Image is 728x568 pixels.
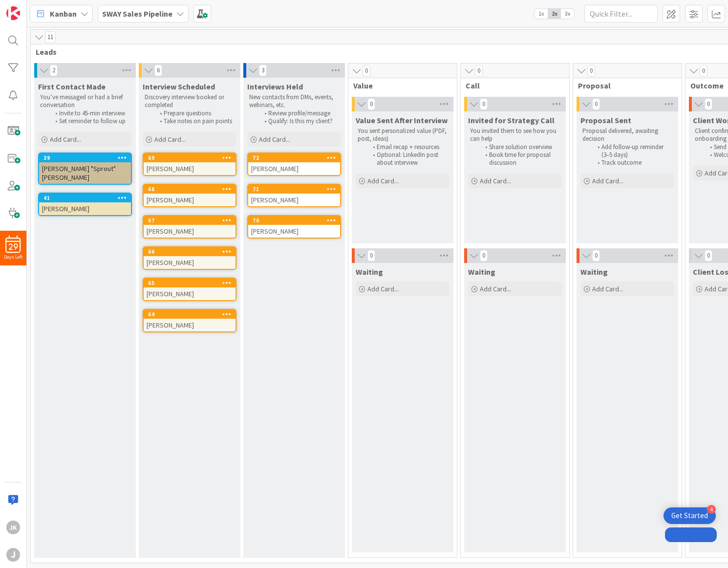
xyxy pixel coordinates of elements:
[664,507,716,524] div: Open Get Started checklist, remaining modules: 4
[144,153,236,175] div: 69[PERSON_NAME]
[144,153,236,162] div: 69
[144,319,236,331] div: [PERSON_NAME]
[144,287,236,300] div: [PERSON_NAME]
[154,135,186,144] span: Add Card...
[353,81,445,90] span: Value
[700,65,707,77] span: 0
[582,127,672,143] p: Proposal delivered, awaiting decision
[38,193,132,216] a: 41[PERSON_NAME]
[148,280,236,286] div: 65
[248,185,340,206] div: 71[PERSON_NAME]
[148,311,236,318] div: 64
[50,135,81,144] span: Add Card...
[367,151,448,167] li: Optional: LinkedIn post about interview
[50,117,130,125] li: Set reminder to follow up
[580,115,631,125] span: Proposal Sent
[6,548,20,562] div: j
[480,284,511,293] span: Add Card...
[466,81,557,90] span: Call
[253,186,340,193] div: 71
[144,279,236,300] div: 65[PERSON_NAME]
[154,117,235,125] li: Take notes on pain points
[39,202,131,215] div: [PERSON_NAME]
[143,309,236,332] a: 64[PERSON_NAME]
[40,93,130,109] p: You’ve messaged or had a brief conversation
[707,505,716,514] div: 4
[248,185,340,194] div: 71
[38,82,106,91] span: First Contact Made
[356,115,448,125] span: Value Sent After Interview
[144,256,236,269] div: [PERSON_NAME]
[143,246,236,270] a: 66[PERSON_NAME]
[480,143,560,151] li: Share solution overview
[144,162,236,175] div: [PERSON_NAME]
[475,65,483,77] span: 0
[367,284,399,293] span: Add Card...
[144,225,236,238] div: [PERSON_NAME]
[247,215,341,239] a: 70[PERSON_NAME]
[367,176,399,185] span: Add Card...
[535,9,548,19] span: 1x
[50,65,58,76] span: 2
[356,267,383,277] span: Waiting
[249,93,339,109] p: New contacts from DMs, events, webinars, etc.
[253,217,340,224] div: 70
[259,109,340,117] li: Review profile/message
[144,185,236,194] div: 68
[39,153,131,184] div: 39[PERSON_NAME] "Sprout" [PERSON_NAME]
[43,195,131,201] div: 41
[154,109,235,117] li: Prepare questions
[592,143,673,159] li: Add follow-up reminder (3–5 days)
[144,279,236,287] div: 65
[144,310,236,319] div: 64
[247,184,341,207] a: 71[PERSON_NAME]
[587,65,595,77] span: 0
[39,194,131,215] div: 41[PERSON_NAME]
[6,521,20,534] div: JK
[480,176,511,185] span: Add Card...
[154,65,162,76] span: 6
[578,81,669,90] span: Proposal
[148,248,236,255] div: 66
[367,143,448,151] li: Email recap + resources
[592,176,623,185] span: Add Card...
[259,135,290,144] span: Add Card...
[145,93,235,109] p: Discovery interview booked or completed
[480,98,488,110] span: 0
[470,127,560,143] p: You invited them to see how you can help
[259,117,340,125] li: Qualify: Is this my client?
[468,267,495,277] span: Waiting
[592,159,673,167] li: Track outcome
[6,6,20,20] img: Visit kanbanzone.com
[43,154,131,161] div: 39
[102,9,172,19] b: SWAY Sales Pipeline
[143,215,236,239] a: 67[PERSON_NAME]
[248,216,340,238] div: 70[PERSON_NAME]
[143,82,215,91] span: Interview Scheduled
[592,98,600,110] span: 0
[144,194,236,206] div: [PERSON_NAME]
[38,153,132,185] a: 39[PERSON_NAME] "Sprout" [PERSON_NAME]
[9,243,18,250] span: 29
[584,5,658,22] input: Quick Filter...
[468,115,555,125] span: Invited for Strategy Call
[248,162,340,175] div: [PERSON_NAME]
[148,186,236,193] div: 68
[45,31,56,43] span: 11
[143,153,236,176] a: 69[PERSON_NAME]
[148,154,236,161] div: 69
[592,250,600,262] span: 0
[363,65,370,77] span: 0
[39,194,131,202] div: 41
[143,184,236,207] a: 68[PERSON_NAME]
[561,9,574,19] span: 3x
[144,216,236,225] div: 67
[367,250,375,262] span: 0
[671,511,708,521] div: Get Started
[580,267,608,277] span: Waiting
[39,153,131,162] div: 39
[248,153,340,162] div: 72
[248,225,340,238] div: [PERSON_NAME]
[148,217,236,224] div: 67
[480,151,560,167] li: Book time for proposal discussion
